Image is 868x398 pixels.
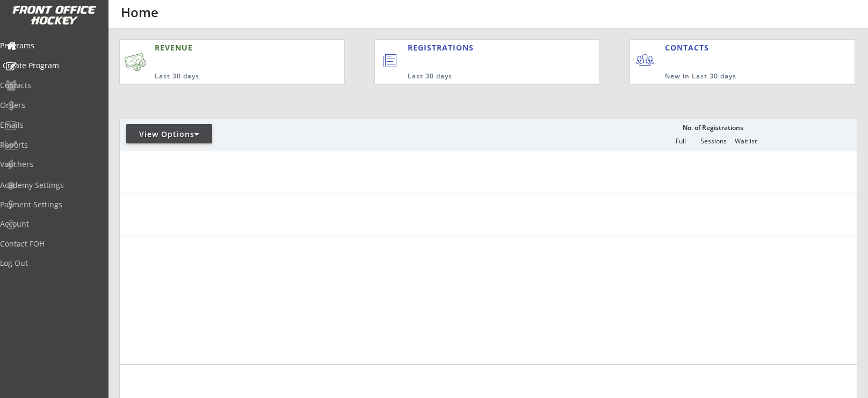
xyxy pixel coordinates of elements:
div: Last 30 days [155,72,292,81]
div: New in Last 30 days [665,72,805,81]
div: CONTACTS [665,42,714,53]
div: No. of Registrations [679,124,746,132]
div: Waitlist [729,138,762,145]
div: REGISTRATIONS [408,42,550,53]
div: Sessions [697,138,729,145]
div: Last 30 days [408,72,555,81]
div: View Options [126,129,212,140]
div: Create Program [3,62,99,69]
div: Full [664,138,697,145]
div: REVENUE [155,42,292,53]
